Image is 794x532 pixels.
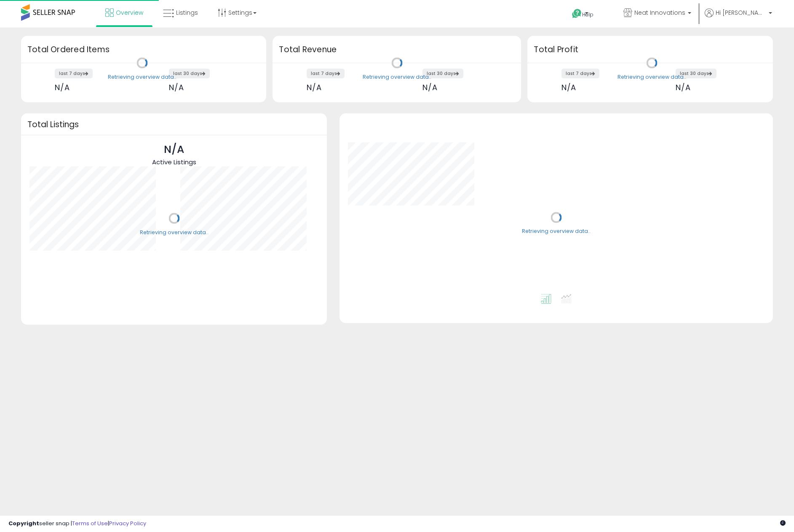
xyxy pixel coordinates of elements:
div: Retrieving overview data.. [108,73,176,81]
div: Retrieving overview data.. [618,73,686,81]
span: Hi [PERSON_NAME] [716,8,766,17]
i: Get Help [572,8,582,19]
span: Listings [176,8,198,17]
span: Neat Innovations [634,8,685,17]
span: Overview [116,8,143,17]
a: Help [565,2,610,27]
a: Hi [PERSON_NAME] [705,8,772,27]
div: Retrieving overview data.. [522,228,591,235]
div: Retrieving overview data.. [363,73,431,81]
div: Retrieving overview data.. [140,229,209,236]
span: Help [582,11,593,18]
